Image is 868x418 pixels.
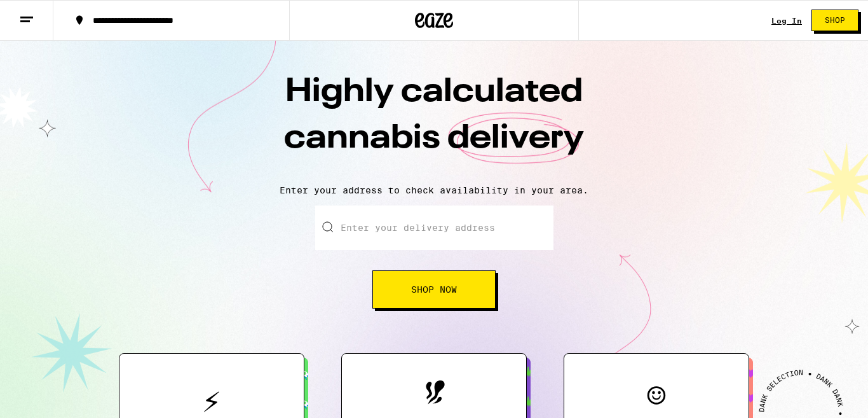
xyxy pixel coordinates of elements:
span: Shop [825,17,845,24]
button: Shop Now [372,270,496,309]
a: Shop [802,10,868,31]
iframe: Opens a widget where you can find more information [787,380,855,412]
input: Enter your delivery address [315,206,553,250]
a: Log In [771,17,802,25]
p: Enter your address to check availability in your area. [13,185,855,195]
span: Shop Now [411,285,457,294]
button: Shop [811,10,858,31]
h1: Highly calculated cannabis delivery [212,69,656,175]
